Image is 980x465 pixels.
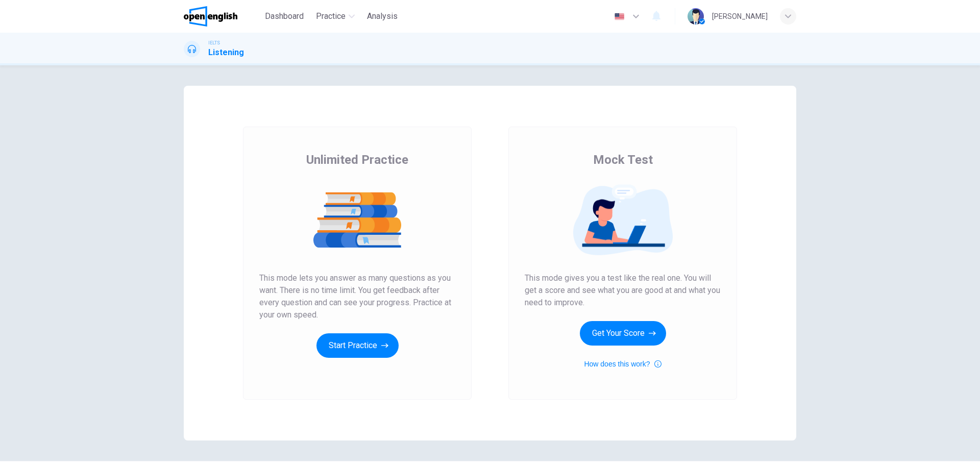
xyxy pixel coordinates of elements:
button: Get Your Score [580,321,666,346]
span: Unlimited Practice [306,152,408,168]
img: OpenEnglish logo [184,6,237,27]
span: Practice [316,10,346,22]
span: This mode lets you answer as many questions as you want. There is no time limit. You get feedback... [259,272,455,321]
span: Analysis [367,10,398,22]
span: This mode gives you a test like the real one. You will get a score and see what you are good at a... [525,272,721,309]
img: en [613,13,626,20]
button: Practice [312,7,359,26]
img: Profile picture [688,8,704,25]
span: IELTS [208,39,220,46]
button: Start Practice [316,333,399,358]
div: [PERSON_NAME] [712,10,768,22]
span: Dashboard [265,10,304,22]
button: Dashboard [261,7,308,26]
h1: Listening [208,46,244,59]
span: Mock Test [593,152,653,168]
a: OpenEnglish logo [184,6,261,27]
button: How does this work? [584,358,661,370]
button: Analysis [363,7,402,26]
